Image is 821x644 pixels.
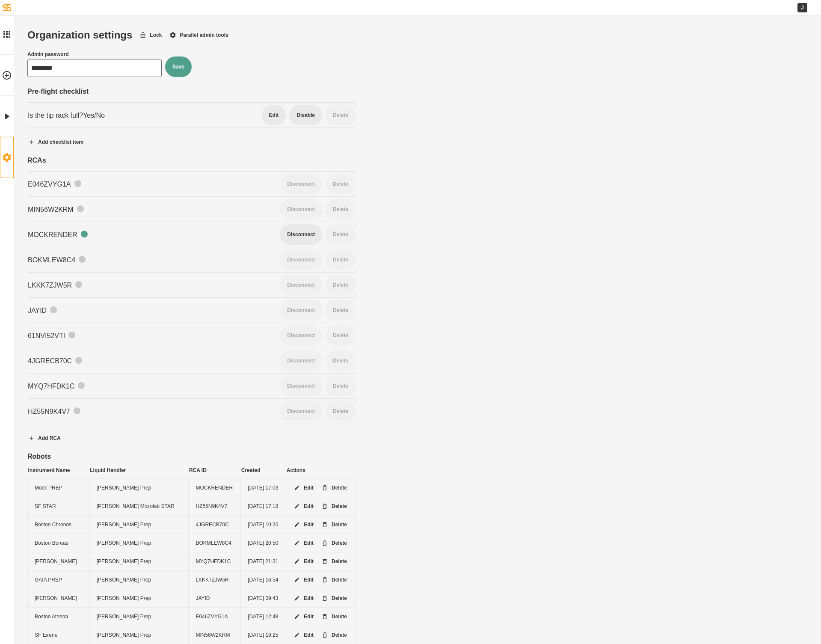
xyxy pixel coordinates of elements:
[286,496,321,517] button: Edit
[286,569,321,591] button: Edit
[241,608,286,626] td: [DATE] 12:48
[28,608,90,626] td: Boston Athena
[314,588,354,609] button: Delete
[326,300,356,321] button: Delete
[314,532,354,554] button: Delete
[326,376,356,396] button: Delete
[189,608,241,626] td: E046ZVYG1A
[326,224,356,245] button: Delete
[241,462,286,479] th: Created
[189,589,241,608] td: JAYID
[28,589,90,608] td: [PERSON_NAME]
[286,462,356,479] th: Actions
[241,497,286,516] td: [DATE] 17:18
[21,427,68,449] button: Add RCA
[89,497,189,516] td: [PERSON_NAME] Microlab STAR
[27,51,69,59] label: Admin password
[241,534,286,552] td: [DATE] 20:50
[326,325,356,346] button: Delete
[286,477,321,499] button: Edit
[280,325,322,346] button: Disconnect
[280,350,322,371] button: Disconnect
[262,105,286,125] button: Edit
[28,462,90,479] th: Instrument Name
[89,462,189,479] th: Liquid Handler
[241,571,286,589] td: [DATE] 16:54
[286,514,321,535] button: Edit
[326,401,356,421] button: Delete
[289,105,322,125] button: Disable
[314,551,354,572] button: Delete
[169,31,228,39] a: Parallel admin tools
[189,497,241,516] td: HZ55N9K4V7
[189,571,241,589] td: LKKK7ZJW5R
[189,534,241,552] td: BOKMLEW8C4
[28,534,90,552] td: Boston Boreas
[89,571,189,589] td: [PERSON_NAME] Prep
[89,552,189,571] td: [PERSON_NAME] Prep
[286,606,321,627] button: Edit
[28,306,272,315] div: JAYID
[326,199,356,220] button: Delete
[241,552,286,571] td: [DATE] 21:31
[89,479,189,497] td: [PERSON_NAME] Prep
[89,534,189,552] td: [PERSON_NAME] Prep
[28,479,90,497] td: Mock PREP
[797,3,807,12] div: J
[27,87,356,95] div: Pre-flight checklist
[326,105,356,125] button: Delete
[21,131,91,153] button: Add checklist item
[28,256,272,264] div: BOKMLEW8C4
[280,275,322,295] button: Disconnect
[28,281,272,289] div: LKKK7ZJW5R
[28,332,272,340] div: 61NVI52VTI
[165,56,192,77] button: Save
[162,24,235,46] button: Parallel admin tools
[314,606,354,627] button: Delete
[326,249,356,270] button: Delete
[28,552,90,571] td: [PERSON_NAME]
[280,376,322,396] button: Disconnect
[28,497,90,516] td: SF STAR
[241,479,286,497] td: [DATE] 17:03
[286,551,321,572] button: Edit
[28,407,272,415] div: HZ55N9K4V7
[28,205,272,214] div: MIN56W2KRM
[89,608,189,626] td: [PERSON_NAME] Prep
[28,231,272,239] div: MOCKRENDER
[280,401,322,421] button: Disconnect
[3,3,11,12] img: Spaero logomark
[89,516,189,534] td: [PERSON_NAME] Prep
[28,357,272,365] div: 4JGRECB70C
[132,24,169,46] button: Lock
[27,156,356,164] div: RCAs
[326,174,356,194] button: Delete
[189,516,241,534] td: 4JGRECB70C
[241,589,286,608] td: [DATE] 09:43
[326,350,356,371] button: Delete
[189,462,241,479] th: RCA ID
[314,514,354,535] button: Delete
[27,103,255,128] td: Is the tip rack full? Yes/No
[280,249,322,270] button: Disconnect
[28,571,90,589] td: GAIA PREP
[27,29,132,41] div: Organization settings
[189,552,241,571] td: MYQ7HFDK1C
[89,589,189,608] td: [PERSON_NAME] Prep
[314,477,354,499] button: Delete
[286,588,321,609] button: Edit
[280,174,322,194] button: Disconnect
[189,479,241,497] td: MOCKRENDER
[314,496,354,517] button: Delete
[286,532,321,554] button: Edit
[326,275,356,295] button: Delete
[27,452,356,460] div: Robots
[280,199,322,220] button: Disconnect
[28,180,272,188] div: E046ZVYG1A
[280,224,322,245] button: Disconnect
[314,569,354,591] button: Delete
[241,516,286,534] td: [DATE] 10:20
[28,382,272,390] div: MYQ7HFDK1C
[280,300,322,321] button: Disconnect
[28,516,90,534] td: Boston Chronos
